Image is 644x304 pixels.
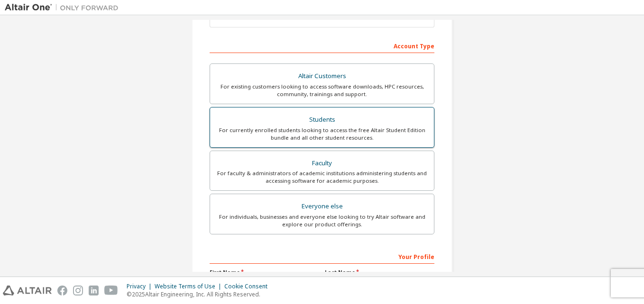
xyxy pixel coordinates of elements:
[89,286,99,295] img: linkedin.svg
[216,200,428,213] div: Everyone else
[216,157,428,170] div: Faculty
[210,38,434,53] div: Account Type
[104,286,118,295] img: youtube.svg
[73,286,83,295] img: instagram.svg
[325,268,434,276] label: Last Name
[210,268,319,276] label: First Name
[216,70,428,83] div: Altair Customers
[216,126,428,142] div: For currently enrolled students looking to access the free Altair Student Edition bundle and all ...
[3,286,52,295] img: altair_logo.svg
[5,3,123,12] img: Altair One
[216,170,428,185] div: For faculty & administrators of academic institutions administering students and accessing softwa...
[224,283,273,290] div: Cookie Consent
[155,283,224,290] div: Website Terms of Use
[57,286,67,295] img: facebook.svg
[216,83,428,98] div: For existing customers looking to access software downloads, HPC resources, community, trainings ...
[210,249,434,264] div: Your Profile
[127,290,273,298] p: © 2025 Altair Engineering, Inc. All Rights Reserved.
[216,113,428,126] div: Students
[216,213,428,228] div: For individuals, businesses and everyone else looking to try Altair software and explore our prod...
[127,283,155,290] div: Privacy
